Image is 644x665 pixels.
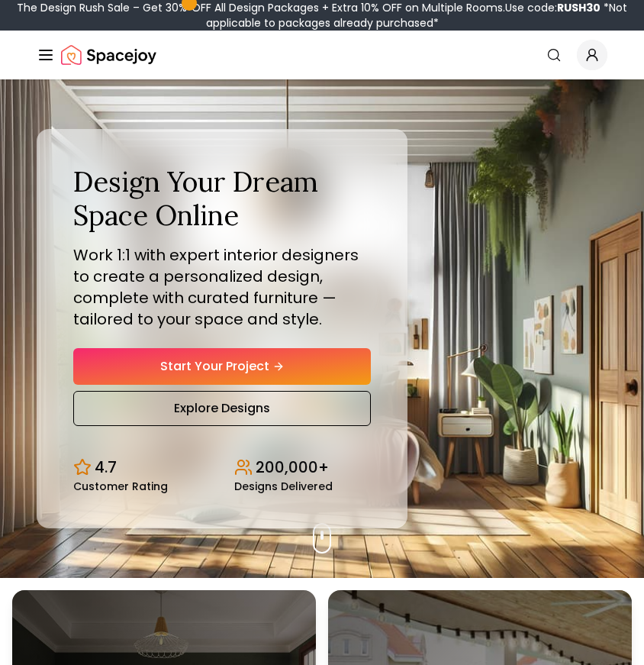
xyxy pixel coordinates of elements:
a: Explore Designs [73,391,371,426]
a: Start Your Project [73,348,371,385]
h1: Design Your Dream Space Online [73,166,371,231]
nav: Global [37,31,607,79]
div: Design stats [73,444,371,492]
p: 200,000+ [256,457,329,478]
small: Designs Delivered [234,481,333,492]
p: 4.7 [95,457,117,478]
a: Spacejoy [61,40,156,70]
p: Work 1:1 with expert interior designers to create a personalized design, complete with curated fu... [73,244,371,330]
small: Customer Rating [73,481,168,492]
img: Spacejoy Logo [61,40,156,70]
